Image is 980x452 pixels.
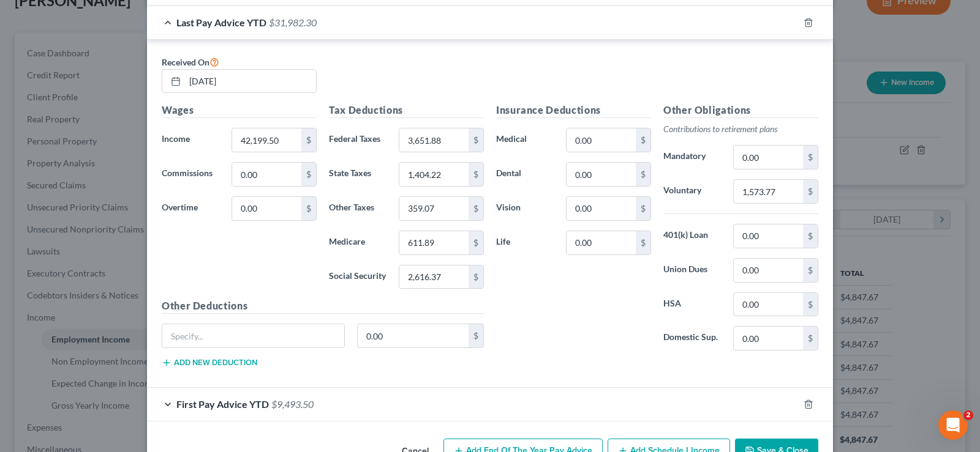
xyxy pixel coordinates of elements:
input: 0.00 [567,197,636,220]
input: 0.00 [399,197,469,220]
label: Domestic Sup. [657,326,727,350]
input: Specify... [162,324,344,347]
input: 0.00 [567,128,636,152]
input: 0.00 [358,324,469,347]
div: $ [469,324,483,347]
h5: Wages [162,103,317,118]
h5: Insurance Deductions [496,103,651,118]
h5: Other Deductions [162,298,484,314]
label: 401(k) Loan [657,224,727,248]
div: $ [803,224,818,248]
input: 0.00 [232,197,301,220]
label: Dental [490,162,560,187]
input: 0.00 [734,327,803,350]
div: $ [803,146,818,169]
label: Overtime [156,196,225,221]
input: 0.00 [734,259,803,282]
h5: Tax Deductions [329,103,484,118]
span: Last Pay Advice YTD [176,17,266,28]
input: 0.00 [567,231,636,254]
label: Life [490,231,560,255]
label: Mandatory [657,145,727,169]
label: Received On [162,54,219,69]
div: $ [301,197,316,220]
input: 0.00 [399,163,469,186]
label: Medicare [323,231,393,255]
label: Vision [490,196,560,221]
label: HSA [657,292,727,317]
div: $ [469,265,483,289]
label: Federal Taxes [323,128,393,152]
h5: Other Obligations [663,103,818,118]
label: Medical [490,128,560,152]
input: MM/DD/YYYY [185,70,316,93]
div: $ [469,231,483,254]
span: 2 [963,410,973,420]
div: $ [803,180,818,203]
input: 0.00 [734,224,803,248]
div: $ [803,293,818,316]
iframe: Intercom live chat [938,410,968,440]
span: Income [162,133,190,144]
label: Commissions [156,162,225,187]
label: Voluntary [657,179,727,204]
input: 0.00 [232,163,301,186]
input: 0.00 [734,180,803,203]
button: Add new deduction [162,358,257,368]
label: Other Taxes [323,196,393,221]
div: $ [301,128,316,152]
span: First Pay Advice YTD [176,398,269,410]
input: 0.00 [232,128,301,152]
div: $ [301,163,316,186]
div: $ [636,197,650,220]
p: Contributions to retirement plans [663,123,818,135]
span: $31,982.30 [269,17,317,28]
label: State Taxes [323,162,393,187]
span: $9,493.50 [271,398,314,410]
div: $ [469,128,483,152]
label: Union Dues [657,258,727,283]
input: 0.00 [734,293,803,316]
div: $ [636,231,650,254]
input: 0.00 [734,146,803,169]
div: $ [803,259,818,282]
label: Social Security [323,265,393,289]
input: 0.00 [399,265,469,289]
div: $ [636,128,650,152]
div: $ [469,197,483,220]
div: $ [636,163,650,186]
input: 0.00 [567,163,636,186]
div: $ [469,163,483,186]
input: 0.00 [399,128,469,152]
input: 0.00 [399,231,469,254]
div: $ [803,327,818,350]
